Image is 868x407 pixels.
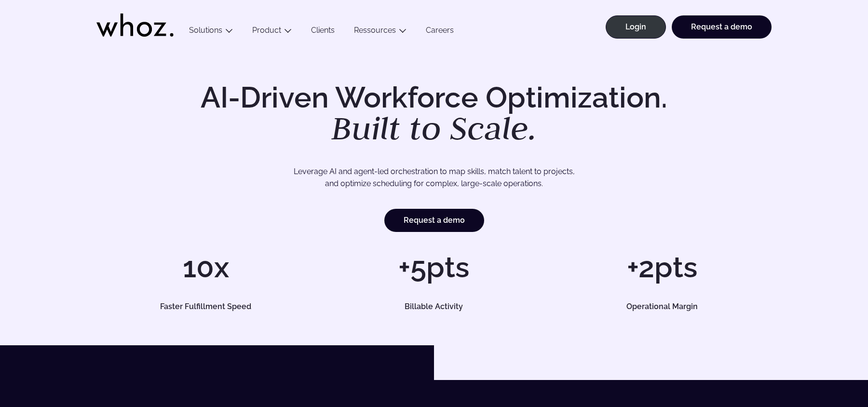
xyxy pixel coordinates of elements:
[179,26,243,39] button: Solutions
[301,26,344,39] a: Clients
[672,15,772,39] a: Request a demo
[187,83,681,145] h1: AI-Driven Workforce Optimization.
[325,253,543,282] h1: +5pts
[130,165,738,190] p: Leverage AI and agent-led orchestration to map skills, match talent to projects, and optimize sch...
[344,26,416,39] button: Ressources
[108,303,304,311] h5: Faster Fulfillment Speed
[96,253,315,282] h1: 10x
[606,15,666,39] a: Login
[354,26,396,35] a: Ressources
[331,107,537,149] em: Built to Scale.
[416,26,463,39] a: Careers
[252,26,281,35] a: Product
[553,253,772,282] h1: +2pts
[804,343,854,393] iframe: Chatbot
[336,303,532,311] h5: Billable Activity
[564,303,760,311] h5: Operational Margin
[384,209,484,232] a: Request a demo
[243,26,301,39] button: Product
